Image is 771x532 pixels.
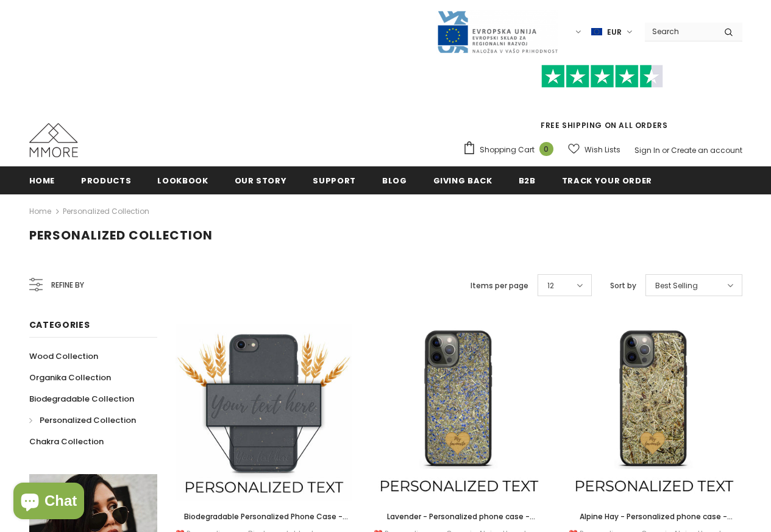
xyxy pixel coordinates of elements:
span: support [313,175,356,186]
label: Items per page [471,280,528,292]
span: Track your order [562,175,652,186]
span: Giving back [433,175,492,186]
span: 12 [547,280,554,292]
span: Lookbook [157,175,208,186]
label: Sort by [610,280,636,292]
img: Javni Razpis [436,10,558,54]
a: Lavender - Personalized phone case - Personalized gift [371,510,547,523]
a: Shopping Cart 0 [463,141,560,159]
a: Our Story [235,166,287,194]
a: Chakra Collection [29,431,104,452]
span: Organika Collection [29,372,111,383]
span: Biodegradable Collection [29,393,134,405]
a: Home [29,166,55,194]
a: Organika Collection [29,367,111,388]
span: Our Story [235,175,287,186]
a: B2B [519,166,536,194]
a: Personalized Collection [63,206,149,216]
span: EUR [607,26,622,38]
input: Search Site [645,23,715,40]
a: support [313,166,356,194]
a: Blog [382,166,407,194]
a: Biodegradable Collection [29,388,134,410]
a: Home [29,204,51,219]
inbox-online-store-chat: Shopify online store chat [10,483,88,522]
span: Home [29,175,55,186]
a: Create an account [671,145,742,155]
a: Javni Razpis [436,26,558,37]
a: Sign In [634,145,660,155]
iframe: Customer reviews powered by Trustpilot [463,88,742,119]
span: or [662,145,669,155]
span: FREE SHIPPING ON ALL ORDERS [463,70,742,130]
span: Categories [29,319,90,331]
a: Giving back [433,166,492,194]
a: Lookbook [157,166,208,194]
span: Products [81,175,131,186]
a: Track your order [562,166,652,194]
span: Blog [382,175,407,186]
span: Chakra Collection [29,436,104,447]
span: Wood Collection [29,350,98,362]
a: Personalized Collection [29,410,136,431]
span: Personalized Collection [40,414,136,426]
span: Shopping Cart [480,144,535,156]
a: Alpine Hay - Personalized phone case - Personalized gift [566,510,742,523]
span: Refine by [51,278,84,292]
span: Best Selling [655,280,698,292]
img: MMORE Cases [29,123,78,157]
span: B2B [519,175,536,186]
a: Products [81,166,131,194]
a: Wood Collection [29,346,98,367]
a: Wish Lists [568,139,620,160]
span: 0 [539,142,553,156]
span: Wish Lists [584,144,620,156]
img: Trust Pilot Stars [541,65,663,88]
span: Personalized Collection [29,227,213,244]
a: Biodegradable Personalized Phone Case - Black [176,510,352,523]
